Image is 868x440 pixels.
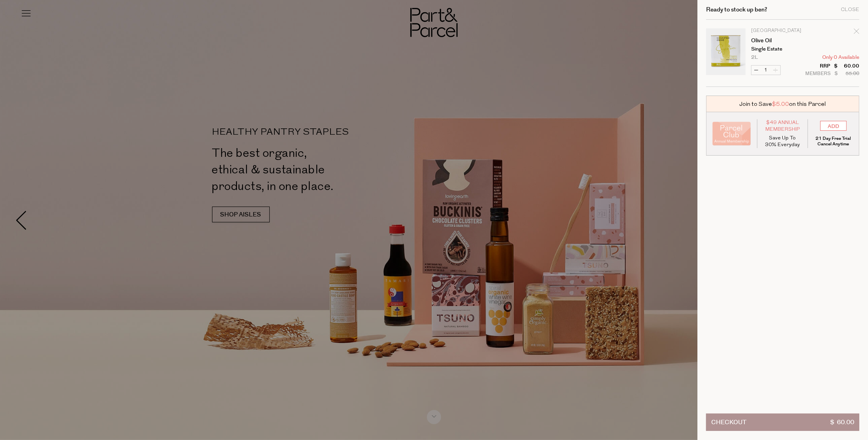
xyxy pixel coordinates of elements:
a: Olive Oil [751,38,812,43]
span: $49 Annual Membership [763,119,802,133]
span: Checkout [711,414,746,431]
p: Single Estate [751,47,812,52]
button: Checkout$ 60.00 [706,414,859,431]
span: $ 60.00 [830,414,854,431]
div: Join to Save on this Parcel [706,96,859,112]
p: Save Up To 30% Everyday [763,135,802,148]
p: 21 Day Free Trial Cancel Anytime [814,136,853,147]
p: [GEOGRAPHIC_DATA] [751,28,812,33]
div: Close [841,7,859,12]
h2: Ready to stock up ben? [706,7,767,13]
span: $5.00 [772,100,789,108]
div: Remove Olive Oil [854,27,859,38]
span: Only 0 Available [822,55,859,60]
input: QTY Olive Oil [761,66,771,75]
span: 2L [751,55,758,60]
input: ADD [820,121,847,131]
